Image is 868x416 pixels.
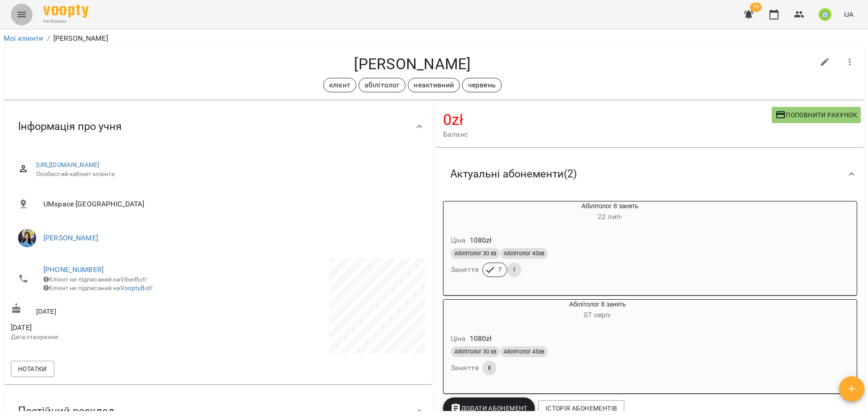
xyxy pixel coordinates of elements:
span: Абілітолог 45хв [500,249,548,258]
span: Додати Абонемент [450,403,528,414]
div: абілітолог [359,78,406,92]
p: 1080 zł [470,333,491,344]
nav: breadcrumb [4,33,864,44]
span: Баланс [443,129,772,140]
span: Історія абонементів [546,403,617,414]
img: Базілєва Катерина [18,229,36,247]
div: червень [462,78,502,92]
img: Voopty Logo [43,5,89,18]
div: Інформація про учня [4,103,432,150]
p: абілітолог [364,80,400,91]
div: Абілітолог 8 занять [443,300,487,321]
button: Абілітолог 8 занять22 лип- Ціна1080złАбілітолог 30 хвАбілітолог 45хвЗаняття71 [443,201,733,288]
a: Мої клієнти [4,34,43,43]
span: Абілітолог 30 хв [451,348,500,356]
div: клієнт [323,78,356,92]
button: Абілітолог 8 занять07 серп- Ціна1080złАбілітолог 30 хвАбілітолог 45хвЗаняття8 [443,300,708,386]
h6: Заняття [451,263,479,276]
a: [URL][DOMAIN_NAME] [36,161,100,168]
span: 07 серп - [584,311,611,319]
p: неактивний [414,80,453,91]
button: Поповнити рахунок [772,107,861,123]
span: [DATE] [11,322,216,333]
p: клієнт [329,80,350,91]
span: Абілітолог 30 хв [451,249,500,258]
span: UMspace [GEOGRAPHIC_DATA] [43,199,418,210]
div: Абілітолог 8 занять [487,300,708,321]
div: Актуальні абонементи(2) [436,151,864,197]
span: Абілітолог 45хв [500,348,548,356]
div: [DATE] [9,301,218,318]
span: 1 [507,266,521,274]
a: VooptyBot [120,284,151,292]
span: 22 лип - [598,212,622,221]
span: Нотатки [18,363,47,374]
span: Клієнт не підписаний на ViberBot! [43,276,147,283]
p: [PERSON_NAME] [53,33,108,44]
div: неактивний [408,78,459,92]
span: 78 [750,3,762,12]
span: Актуальні абонементи ( 2 ) [450,167,577,181]
a: [PERSON_NAME] [43,234,98,242]
a: [PHONE_NUMBER] [43,265,104,274]
h6: Ціна [451,332,466,345]
span: Особистий кабінет клієнта [36,170,418,179]
span: Поповнити рахунок [775,110,857,120]
button: UA [840,6,857,23]
p: червень [468,80,496,91]
div: Абілітолог 8 занять [443,201,487,223]
h6: Заняття [451,362,479,374]
p: 1080 zł [470,235,491,246]
div: Абілітолог 8 занять [487,201,733,223]
h6: Ціна [451,234,466,247]
span: 8 [482,364,496,372]
span: Інформація про учня [18,120,122,134]
span: UA [844,10,854,19]
p: Дата створення [11,333,216,342]
span: 7 [493,266,507,274]
span: For Business [43,19,89,24]
h4: 0 zł [443,110,772,129]
button: Нотатки [11,361,54,377]
li: / [47,33,50,44]
span: Клієнт не підписаний на ! [43,284,153,292]
img: 8ec40acc98eb0e9459e318a00da59de5.jpg [819,8,831,21]
h4: [PERSON_NAME] [11,55,814,73]
button: Menu [11,4,33,25]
